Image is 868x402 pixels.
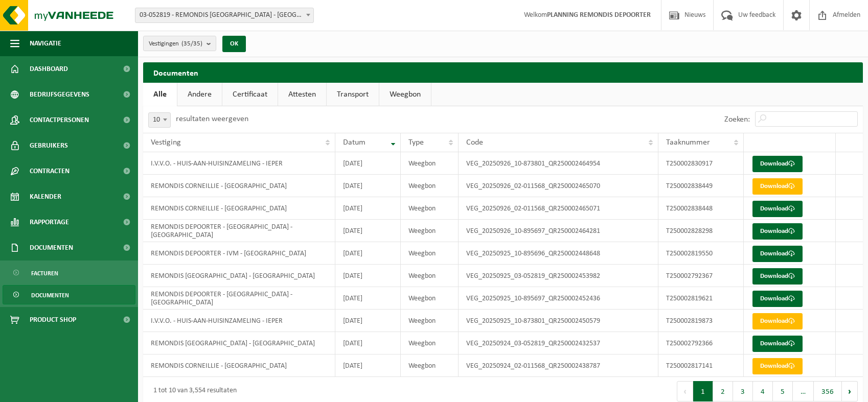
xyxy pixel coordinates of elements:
span: Facturen [31,264,58,283]
td: Weegbon [401,310,459,332]
td: Weegbon [401,354,459,377]
td: T250002830917 [658,152,744,175]
td: REMONDIS [GEOGRAPHIC_DATA] - [GEOGRAPHIC_DATA] [143,332,335,354]
span: … [793,381,814,401]
button: Next [842,381,858,401]
td: Weegbon [401,265,459,287]
span: Taaknummer [666,138,710,147]
span: 10 [149,113,170,127]
td: [DATE] [335,197,400,220]
td: VEG_20250925_10-895696_QR250002448648 [459,242,658,265]
div: 1 tot 10 van 3,554 resultaten [148,382,237,400]
a: Download [752,336,803,352]
a: Transport [327,83,379,106]
span: Documenten [31,286,69,305]
count: (35/35) [181,40,202,47]
span: Datum [343,138,366,147]
a: Facturen [3,263,135,282]
span: Product Shop [30,307,76,333]
td: [DATE] [335,220,400,242]
span: Gebruikers [30,133,68,158]
a: Weegbon [379,83,431,106]
a: Documenten [3,285,135,304]
button: Previous [677,381,693,401]
td: REMONDIS DEPOORTER - [GEOGRAPHIC_DATA] - [GEOGRAPHIC_DATA] [143,287,335,310]
a: Download [752,246,803,262]
td: Weegbon [401,242,459,265]
td: T250002828298 [658,220,744,242]
span: 10 [148,112,171,128]
td: REMONDIS DEPOORTER - [GEOGRAPHIC_DATA] - [GEOGRAPHIC_DATA] [143,220,335,242]
td: VEG_20250925_10-873801_QR250002450579 [459,310,658,332]
a: Andere [177,83,222,106]
span: 03-052819 - REMONDIS WEST-VLAANDEREN - OOSTENDE [135,8,314,23]
button: OK [222,36,246,52]
td: T250002792366 [658,332,744,354]
td: T250002819873 [658,310,744,332]
span: Navigatie [30,31,61,56]
td: [DATE] [335,242,400,265]
span: Dashboard [30,56,68,82]
a: Download [752,178,803,195]
button: 4 [753,381,773,401]
td: REMONDIS DEPOORTER - IVM - [GEOGRAPHIC_DATA] [143,242,335,265]
td: T250002792367 [658,265,744,287]
td: [DATE] [335,354,400,377]
td: T250002838449 [658,175,744,197]
span: Vestiging [151,138,181,147]
td: Weegbon [401,152,459,175]
button: 356 [814,381,842,401]
td: [DATE] [335,332,400,354]
span: Documenten [30,235,73,261]
td: VEG_20250926_10-873801_QR250002464954 [459,152,658,175]
td: [DATE] [335,287,400,310]
td: VEG_20250926_10-895697_QR250002464281 [459,220,658,242]
label: Zoeken: [724,115,750,124]
span: 03-052819 - REMONDIS WEST-VLAANDEREN - OOSTENDE [135,8,313,22]
a: Download [752,223,803,240]
td: T250002817141 [658,354,744,377]
span: Code [466,138,483,147]
button: 5 [773,381,793,401]
td: [DATE] [335,175,400,197]
td: REMONDIS [GEOGRAPHIC_DATA] - [GEOGRAPHIC_DATA] [143,265,335,287]
td: Weegbon [401,220,459,242]
span: Vestigingen [149,36,202,52]
td: REMONDIS CORNEILLIE - [GEOGRAPHIC_DATA] [143,175,335,197]
td: [DATE] [335,152,400,175]
td: T250002819550 [658,242,744,265]
td: VEG_20250924_03-052819_QR250002432537 [459,332,658,354]
a: Download [752,291,803,307]
a: Download [752,358,803,374]
td: VEG_20250926_02-011568_QR250002465070 [459,175,658,197]
span: Kalender [30,184,61,209]
td: VEG_20250924_02-011568_QR250002438787 [459,354,658,377]
td: I.V.V.O. - HUIS-AAN-HUISINZAMELING - IEPER [143,152,335,175]
button: 1 [693,381,713,401]
span: Bedrijfsgegevens [30,82,89,107]
span: Contracten [30,158,70,184]
a: Alle [143,83,177,106]
a: Download [752,201,803,217]
a: Certificaat [222,83,278,106]
a: Download [752,313,803,329]
a: Attesten [278,83,326,106]
td: Weegbon [401,287,459,310]
label: resultaten weergeven [176,115,248,123]
td: Weegbon [401,175,459,197]
td: T250002819621 [658,287,744,310]
button: 3 [733,381,753,401]
td: VEG_20250925_03-052819_QR250002453982 [459,265,658,287]
a: Download [752,156,803,172]
button: Vestigingen(35/35) [143,36,216,51]
td: VEG_20250926_02-011568_QR250002465071 [459,197,658,220]
td: [DATE] [335,265,400,287]
span: Contactpersonen [30,107,89,133]
td: REMONDIS CORNEILLIE - [GEOGRAPHIC_DATA] [143,197,335,220]
span: Rapportage [30,209,69,235]
td: T250002838448 [658,197,744,220]
strong: PLANNING REMONDIS DEPOORTER [547,11,651,19]
a: Download [752,268,803,285]
button: 2 [713,381,733,401]
td: Weegbon [401,197,459,220]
